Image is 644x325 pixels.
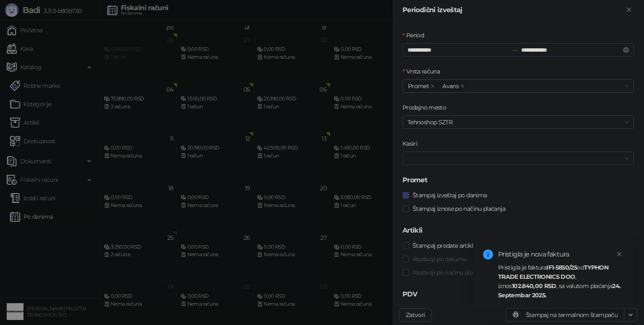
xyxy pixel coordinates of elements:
button: Zatvori [624,5,634,15]
input: Period [408,45,508,55]
h5: Artikli [402,225,634,236]
strong: IF1-5850/25 [546,264,577,271]
strong: 102.840,00 RSD [512,282,556,290]
label: Vrsta računa [402,67,445,76]
h5: PDV [402,289,634,299]
span: close-circle [623,47,629,53]
label: Prodajno mesto [402,103,451,112]
button: Štampaj na termalnom štampaču [506,308,624,322]
label: Kasiri [402,139,423,148]
a: Close [615,249,624,259]
span: Razdvoji po datumu [409,254,470,264]
button: Zatvori [399,308,432,322]
div: Pristigla je nova faktura [498,249,624,259]
span: Razdvoji po načinu plaćanja [409,268,490,277]
strong: 24. Septembar 2025. [498,282,621,299]
h5: Promet [402,175,634,185]
span: Avans [442,81,459,91]
span: Štampaj prodate artikle [409,241,479,250]
span: info-circle [483,249,493,259]
label: Period [402,31,429,40]
span: Promet [408,81,429,91]
span: close [616,251,622,257]
span: Štampaj iznose po načinu plaćanja [409,204,509,213]
span: Tehnoshop SZTR [408,116,629,128]
div: Pristigla je faktura od , iznos , sa valutom plaćanja [498,263,624,300]
span: close [460,84,465,88]
span: to [511,47,518,53]
span: close [431,84,435,88]
div: Periodični izveštaj [402,5,624,15]
span: Štampaj izveštaj po danima [409,191,490,200]
span: swap-right [511,47,518,53]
